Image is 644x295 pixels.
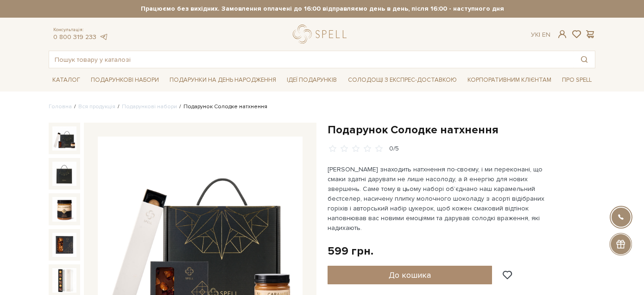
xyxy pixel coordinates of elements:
[99,33,108,41] a: telegram
[87,73,163,87] a: Подарункові набори
[574,51,595,68] button: Пошук товару у каталозі
[122,103,177,110] a: Подарункові набори
[328,244,373,258] div: 599 грн.
[293,25,351,44] a: logo
[49,5,596,13] strong: Працюємо без вихідних. Замовлення оплачені до 16:00 відправляємо день в день, після 16:00 - насту...
[328,123,595,137] h1: Подарунок Солодке натхнення
[558,73,595,87] a: Про Spell
[283,73,341,87] a: Ідеї подарунків
[49,103,72,110] a: Головна
[52,126,76,151] img: Подарунок Солодке натхнення
[49,51,574,68] input: Пошук товару у каталозі
[53,27,108,33] span: Консультація:
[52,162,76,186] img: Подарунок Солодке натхнення
[52,197,76,221] img: Подарунок Солодке натхнення
[53,33,96,41] a: 0 800 319 233
[464,73,555,87] a: Корпоративним клієнтам
[177,103,267,111] li: Подарунок Солодке натхнення
[328,164,545,233] p: [PERSON_NAME] знаходить натхнення по-своєму, і ми переконані, що смаки здатні дарувати не лише на...
[166,73,280,87] a: Подарунки на День народження
[539,31,540,39] span: |
[52,233,76,257] img: Подарунок Солодке натхнення
[49,73,84,87] a: Каталог
[328,266,492,284] button: До кошика
[52,268,76,292] img: Подарунок Солодке натхнення
[531,31,550,39] div: Ук
[542,31,550,39] a: En
[344,72,461,88] a: Солодощі з експрес-доставкою
[389,144,399,153] div: 0/5
[389,270,431,280] span: До кошика
[78,103,115,110] a: Вся продукція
